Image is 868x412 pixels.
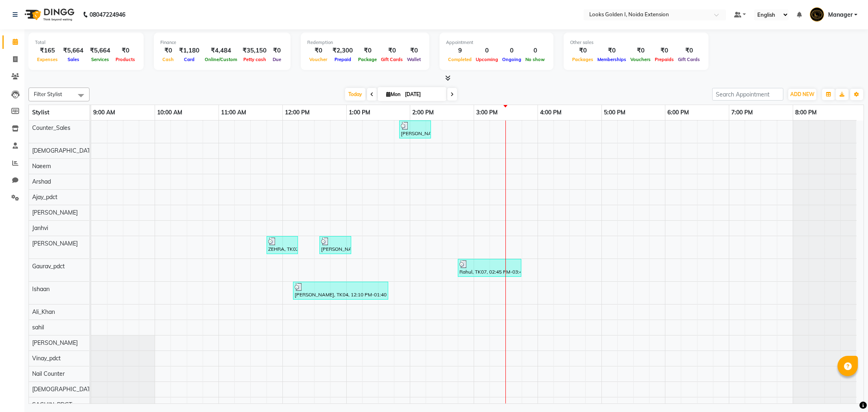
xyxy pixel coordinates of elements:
span: Due [271,57,283,62]
div: [PERSON_NAME], TK05, 01:50 PM-02:20 PM, Stylist Cut(F) [400,122,430,137]
div: ₹0 [307,46,329,55]
a: 1:00 PM [347,107,372,118]
span: Vouchers [628,57,653,62]
input: Search Appointment [712,88,783,101]
span: Prepaids [653,57,676,62]
span: Ongoing [500,57,523,62]
span: Vinay_pdct [32,355,61,362]
span: [DEMOGRAPHIC_DATA] [32,147,96,154]
span: Naeem [32,162,51,170]
button: ADD NEW [788,89,816,100]
a: 10:00 AM [155,107,184,118]
div: Rahul, TK07, 02:45 PM-03:45 PM, Foot Prints Ice Cream Pedicure(M) [459,260,520,276]
span: Expenses [35,57,60,62]
a: 6:00 PM [665,107,691,118]
span: Online/Custom [203,57,239,62]
a: 4:00 PM [538,107,564,118]
a: 11:00 AM [219,107,248,118]
img: logo [21,3,77,26]
div: Finance [160,39,284,46]
span: Upcoming [474,57,500,62]
span: Memberships [595,57,628,62]
span: Gift Cards [676,57,702,62]
div: ₹5,664 [60,46,87,55]
div: Appointment [446,39,547,46]
span: [PERSON_NAME] [32,209,78,216]
div: ₹0 [160,46,176,55]
div: ₹0 [114,46,137,55]
span: Services [89,57,111,62]
div: [PERSON_NAME], TK04, 12:10 PM-01:40 PM, Stylist Cut(M),Roots Touchup Inoa(F) [294,283,387,298]
div: ₹0 [270,46,284,55]
a: 9:00 AM [91,107,117,118]
span: Gift Cards [379,57,405,62]
a: 8:00 PM [793,107,819,118]
span: Today [345,88,365,101]
div: ₹0 [676,46,702,55]
span: Package [356,57,379,62]
div: 9 [446,46,474,55]
div: ₹5,664 [87,46,114,55]
a: 3:00 PM [474,107,500,118]
a: 5:00 PM [602,107,627,118]
span: Prepaid [332,57,353,62]
div: ₹165 [35,46,60,55]
span: Ajay_pdct [32,193,57,201]
span: Stylist [32,109,49,116]
div: 0 [500,46,523,55]
span: Wallet [405,57,423,62]
div: ₹0 [405,46,423,55]
iframe: chat widget [834,379,860,404]
div: ₹0 [595,46,628,55]
div: ₹0 [628,46,653,55]
span: Completed [446,57,474,62]
span: [DEMOGRAPHIC_DATA] [32,386,96,393]
div: Redemption [307,39,423,46]
div: ZEHRA, TK02, 11:45 AM-12:15 PM, Eyebrows & Upperlips [267,237,297,253]
a: 2:00 PM [410,107,436,118]
div: ₹0 [379,46,405,55]
input: 2025-09-01 [402,88,443,101]
a: 7:00 PM [729,107,755,118]
span: Ali_Khan [32,308,55,316]
span: Manager [828,11,853,19]
span: Petty cash [241,57,268,62]
div: ₹0 [653,46,676,55]
div: ₹0 [570,46,595,55]
div: Other sales [570,39,702,46]
span: ADD NEW [790,91,814,97]
div: 0 [523,46,547,55]
b: 08047224946 [90,3,125,26]
span: Mon [384,91,402,97]
span: Counter_Sales [32,124,70,131]
img: Manager [810,7,824,22]
div: ₹35,150 [239,46,270,55]
span: Nail Counter [32,370,65,377]
span: Card [182,57,197,62]
span: No show [523,57,547,62]
span: Arshad [32,178,51,185]
a: 12:00 PM [283,107,312,118]
span: Voucher [307,57,329,62]
div: ₹0 [356,46,379,55]
div: [PERSON_NAME], TK03, 12:35 PM-01:05 PM, Eyebrows & Upperlips [320,237,350,253]
div: Total [35,39,137,46]
div: 0 [474,46,500,55]
span: Cash [160,57,176,62]
span: Sales [66,57,81,62]
span: Products [114,57,137,62]
div: ₹2,300 [329,46,356,55]
span: sahil [32,324,44,331]
span: Janhvi [32,224,48,232]
span: [PERSON_NAME] [32,240,78,247]
div: ₹1,180 [176,46,203,55]
span: [PERSON_NAME] [32,339,78,346]
span: Gaurav_pdct [32,263,65,270]
span: Filter Stylist [34,91,62,97]
span: SACHIN_PDCT [32,401,72,408]
span: Ishaan [32,285,50,293]
div: ₹4,484 [203,46,239,55]
span: Packages [570,57,595,62]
